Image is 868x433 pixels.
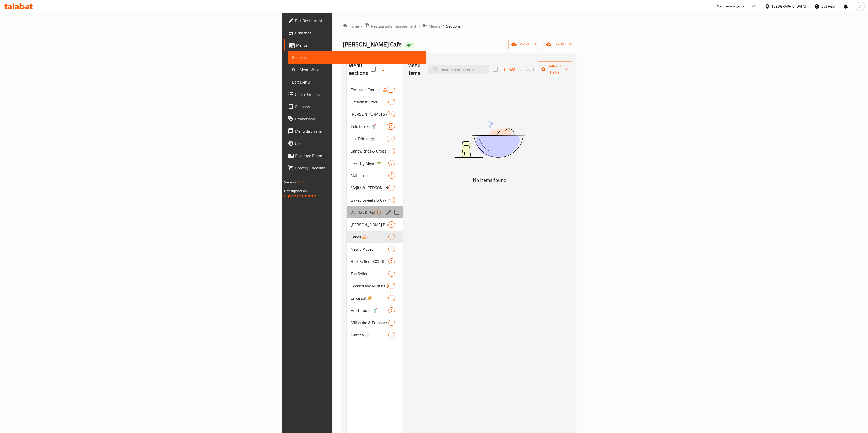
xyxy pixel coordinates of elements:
[859,4,861,9] span: A
[347,317,403,329] div: Millshake & Frappuccino 🥛0
[508,40,541,49] button: import
[387,112,394,117] span: 17
[295,91,423,97] span: Choice Groups
[387,197,395,203] div: items
[379,63,391,75] span: Sort sections
[351,148,387,154] div: Sandwiches & Croissant 🥐🍔
[351,234,388,240] div: Cakes 🍰
[351,197,387,203] span: Baked Sweets & Cakes 🥯
[347,145,403,157] div: Sandwiches & Croissant 🥐🍔10
[347,108,403,120] div: [PERSON_NAME] Signatures 👑17
[389,235,394,239] span: 0
[295,140,423,146] span: Upsell
[501,65,517,73] button: Add
[387,87,395,93] div: items
[538,61,572,77] button: Manage items
[389,284,394,288] span: 0
[388,246,395,252] div: items
[426,176,554,184] h5: No Items found
[347,255,403,267] div: Best Sellers 30% Off0
[284,137,427,149] a: Upsell
[389,320,394,325] span: 0
[351,221,388,228] span: [PERSON_NAME] Bottled Juices
[351,136,387,142] span: Hot Drinks ☕
[388,234,395,240] div: items
[387,148,395,154] div: items
[422,23,440,29] a: Menus
[351,160,388,166] span: Healthy Menu 🥗
[385,208,392,216] button: edit
[387,123,395,130] div: items
[347,206,403,218] div: Waffles & Pancake 🎂6edit
[446,23,461,29] span: Sections
[389,296,394,301] span: 0
[347,133,403,145] div: Hot Drinks ☕17
[347,329,403,341] div: Matcha 🥛0
[501,65,517,73] span: Add item
[295,30,423,36] span: Branches
[389,333,394,337] span: 0
[295,128,423,134] span: Menu disclaimer
[351,123,387,130] span: Cold Drinks 🥤
[351,258,388,264] div: Best Sellers 30% Off
[284,113,427,125] a: Promotions
[351,172,388,179] div: Matcha
[347,280,403,292] div: Cookies and Muffins 🍪0
[347,120,403,133] div: Cold Drinks 🥤27
[512,41,537,48] span: import
[351,271,388,277] div: Top Sellers
[388,295,395,301] div: items
[295,153,423,159] span: Coverage Report
[388,332,395,338] div: items
[389,271,394,276] span: 0
[347,81,403,343] nav: Menu sections
[351,87,387,93] span: Exclusive Combos 🍰🥤🥐
[543,40,576,49] button: export
[374,210,380,215] span: 6
[351,307,388,313] span: Fresh Juices 🥤
[389,161,394,166] span: 5
[351,332,388,338] span: Matcha 🥛
[389,222,394,227] span: 5
[284,125,427,137] a: Menu disclaimer
[284,193,317,199] a: Support.OpsPlatform
[374,209,380,215] div: items
[351,283,388,289] span: Cookies and Muffins 🍪
[292,67,423,73] span: Full Menu View
[284,149,427,162] a: Coverage Report
[351,185,388,191] span: Mojito & [PERSON_NAME] 🍷
[351,320,388,326] span: Millshake & Frappuccino 🥛
[351,99,388,105] span: Breakfast Offer
[542,63,568,76] span: Manage items
[389,247,394,252] span: 0
[284,27,427,39] a: Branches
[502,66,516,72] span: Add
[284,179,297,185] span: Version:
[296,42,423,48] span: Menus
[388,258,395,264] div: items
[368,64,379,75] span: Select all sections
[428,65,489,74] input: search
[347,243,403,255] div: Newly Added0
[442,23,444,29] li: /
[389,100,394,104] span: 1
[388,185,395,191] div: items
[387,136,395,142] div: items
[389,259,394,264] span: 0
[347,194,403,206] div: Baked Sweets & Cakes 🥯18
[288,76,427,88] a: Edit Menu
[388,271,395,277] div: items
[517,65,538,73] span: Sort items
[347,231,403,243] div: Cakes 🍰0
[351,295,388,301] span: Crroisant 🥐
[351,246,388,252] span: Newly Added
[387,198,394,203] span: 18
[389,173,394,178] span: 4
